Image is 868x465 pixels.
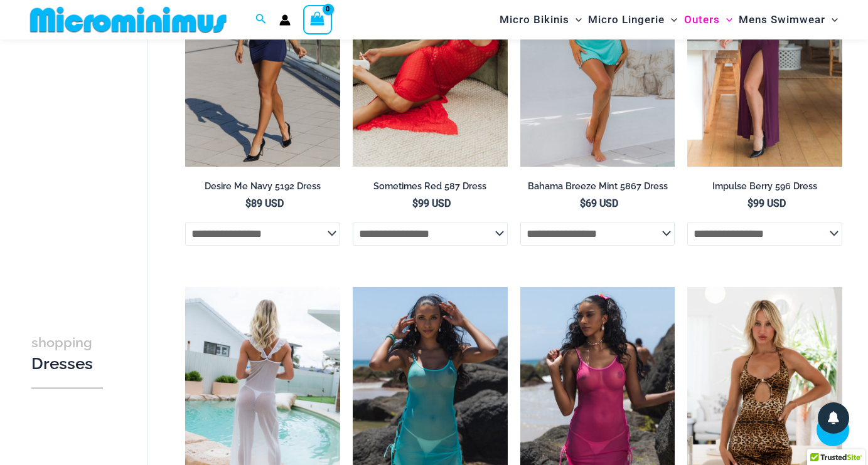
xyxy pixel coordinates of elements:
[580,197,586,209] span: $
[303,5,332,34] a: View Shopping Cart, empty
[255,12,267,28] a: Search icon link
[412,197,451,209] bdi: 99 USD
[185,180,340,197] a: Desire Me Navy 5192 Dress
[496,4,585,36] a: Micro BikinisMenu ToggleMenu Toggle
[520,180,675,192] h2: Bahama Breeze Mint 5867 Dress
[353,180,508,197] a: Sometimes Red 587 Dress
[825,4,838,36] span: Menu Toggle
[736,4,841,36] a: Mens SwimwearMenu ToggleMenu Toggle
[353,180,508,192] h2: Sometimes Red 587 Dress
[687,180,842,192] h2: Impulse Berry 596 Dress
[412,197,418,209] span: $
[747,197,753,209] span: $
[31,332,103,375] h3: Dresses
[681,4,736,36] a: OutersMenu ToggleMenu Toggle
[500,4,569,36] span: Micro Bikinis
[665,4,677,36] span: Menu Toggle
[495,2,843,38] nav: Site Navigation
[747,197,786,209] bdi: 99 USD
[739,4,825,36] span: Mens Swimwear
[720,4,732,36] span: Menu Toggle
[25,6,232,34] img: MM SHOP LOGO FLAT
[684,4,720,36] span: Outers
[588,4,665,36] span: Micro Lingerie
[279,14,291,26] a: Account icon link
[31,42,144,293] iframe: TrustedSite Certified
[185,180,340,192] h2: Desire Me Navy 5192 Dress
[31,335,92,350] span: shopping
[687,180,842,197] a: Impulse Berry 596 Dress
[580,197,618,209] bdi: 69 USD
[245,197,251,209] span: $
[245,197,284,209] bdi: 89 USD
[569,4,582,36] span: Menu Toggle
[585,4,680,36] a: Micro LingerieMenu ToggleMenu Toggle
[520,180,675,197] a: Bahama Breeze Mint 5867 Dress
